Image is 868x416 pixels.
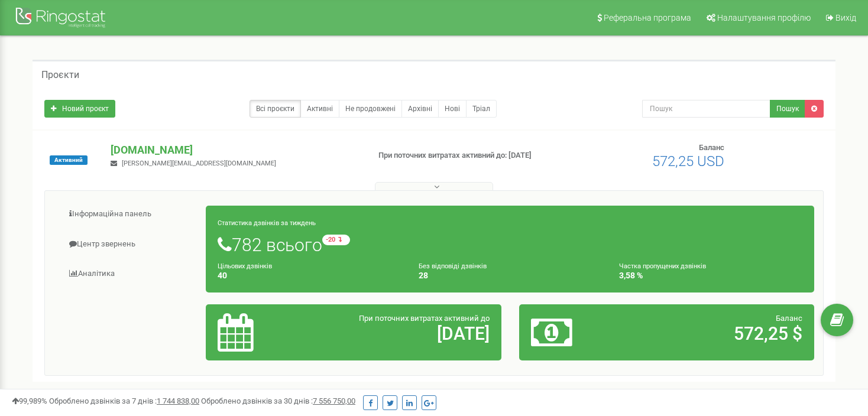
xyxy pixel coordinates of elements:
small: -20 [322,235,350,245]
span: Налаштування профілю [717,13,811,22]
span: Оброблено дзвінків за 7 днів : [49,396,199,405]
small: Без відповіді дзвінків [419,262,487,270]
a: Активні [300,100,339,118]
h2: [DATE] [314,324,489,343]
span: Вихід [835,13,856,22]
span: При поточних витратах активний до [359,314,490,323]
span: Баланс [699,143,724,152]
span: Реферальна програма [604,13,691,22]
a: Центр звернень [54,230,206,259]
span: Баланс [776,314,802,323]
a: Архівні [401,100,439,118]
u: 1 744 838,00 [157,396,199,405]
span: 572,25 USD [652,153,724,170]
h4: 28 [419,271,602,280]
a: Всі проєкти [250,100,301,118]
a: Нові [438,100,467,118]
a: Аналiтика [54,259,206,288]
span: Оброблено дзвінків за 30 днів : [201,396,355,405]
h4: 3,58 % [619,271,802,280]
h4: 40 [218,271,401,280]
span: [PERSON_NAME][EMAIL_ADDRESS][DOMAIN_NAME] [122,160,276,167]
a: Тріал [466,100,497,118]
small: Статистика дзвінків за тиждень [218,219,316,227]
small: Частка пропущених дзвінків [619,262,706,270]
span: 99,989% [12,396,47,405]
h1: 782 всього [218,235,802,255]
a: Не продовжені [339,100,402,118]
h5: Проєкти [41,70,79,80]
p: [DOMAIN_NAME] [111,142,358,158]
a: Новий проєкт [44,100,115,118]
span: Активний [50,155,88,165]
p: При поточних витратах активний до: [DATE] [378,150,560,161]
button: Пошук [770,100,805,118]
small: Цільових дзвінків [218,262,272,270]
a: Інформаційна панель [54,200,206,229]
h2: 572,25 $ [627,324,802,343]
u: 7 556 750,00 [313,396,355,405]
input: Пошук [642,100,770,118]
